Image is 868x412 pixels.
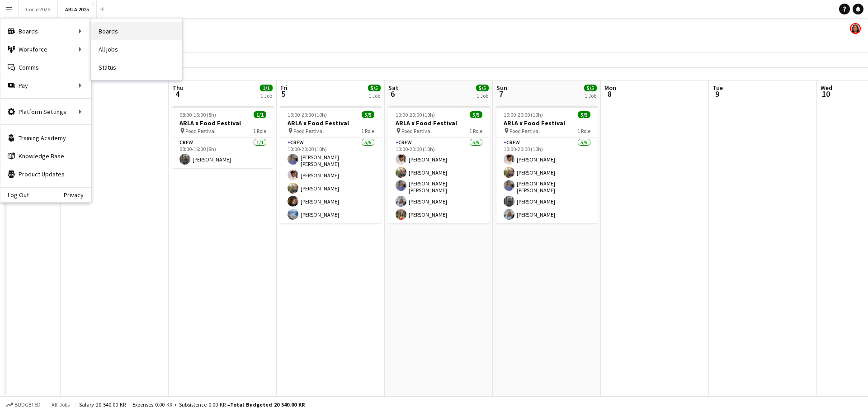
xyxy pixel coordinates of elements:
div: 1 Job [260,92,272,99]
span: 10 [819,89,832,99]
span: Wed [821,84,832,92]
a: Privacy [64,191,91,199]
h3: ARLA x Food Festival [280,119,382,127]
span: 1 Role [577,128,590,134]
span: Budgeted [14,402,41,408]
div: Salary 20 540.00 KR + Expenses 0.00 KR + Subsistence 0.00 KR = [79,401,305,408]
a: Training Academy [0,129,91,147]
span: 1 Role [361,128,374,134]
span: Mon [604,84,616,92]
span: Food Festival [293,128,324,134]
span: 10:00-20:00 (10h) [288,111,327,118]
div: Boards [0,22,91,40]
app-job-card: 10:00-20:00 (10h)5/5ARLA x Food Festival Food Festival1 RoleCrew5/510:00-20:00 (10h)[PERSON_NAME]... [496,106,598,223]
app-user-avatar: Kasandra Ghantous [850,23,861,34]
span: 1 Role [253,128,266,134]
button: Cocio 2025 [19,0,58,18]
button: ARLA 2025 [58,0,97,18]
div: 1 Job [476,92,488,99]
span: 10:00-20:00 (10h) [504,111,543,118]
div: 1 Job [368,92,380,99]
div: Platform Settings [0,103,91,121]
span: 1 Role [469,128,482,134]
app-card-role: Crew5/510:00-20:00 (10h)[PERSON_NAME][PERSON_NAME][PERSON_NAME] [PERSON_NAME][PERSON_NAME][PERSON... [388,137,490,223]
span: 1/1 [260,85,273,91]
span: 5/5 [470,111,482,118]
span: Sat [388,84,398,92]
a: Comms [0,58,91,76]
span: All jobs [50,401,71,408]
span: Food Festival [401,128,432,134]
a: Boards [91,22,182,40]
span: 10:00-20:00 (10h) [396,111,435,118]
a: Knowledge Base [0,147,91,165]
span: 5 [279,89,288,99]
h3: ARLA x Food Festival [496,119,598,127]
app-card-role: Crew5/510:00-20:00 (10h)[PERSON_NAME] [PERSON_NAME][PERSON_NAME][PERSON_NAME][PERSON_NAME][PERSON... [280,137,382,223]
h3: ARLA x Food Festival [388,119,490,127]
a: Status [91,58,182,76]
span: Food Festival [185,128,216,134]
span: 7 [495,89,507,99]
span: 4 [171,89,184,99]
span: 1/1 [254,111,266,118]
span: Food Festival [509,128,540,134]
a: All jobs [91,40,182,58]
span: 8 [603,89,616,99]
span: Total Budgeted 20 540.00 KR [230,401,305,408]
span: 6 [387,89,398,99]
span: 5/5 [362,111,374,118]
app-job-card: 10:00-20:00 (10h)5/5ARLA x Food Festival Food Festival1 RoleCrew5/510:00-20:00 (10h)[PERSON_NAME]... [280,106,382,223]
span: 9 [711,89,723,99]
span: 5/5 [368,85,381,91]
app-job-card: 10:00-20:00 (10h)5/5ARLA x Food Festival Food Festival1 RoleCrew5/510:00-20:00 (10h)[PERSON_NAME]... [388,106,490,223]
h3: ARLA x Food Festival [172,119,274,127]
span: Tue [712,84,723,92]
div: Pay [0,76,91,95]
app-job-card: 08:00-16:00 (8h)1/1ARLA x Food Festival Food Festival1 RoleCrew1/108:00-16:00 (8h)[PERSON_NAME] [172,106,274,168]
span: 08:00-16:00 (8h) [179,111,216,118]
app-card-role: Crew5/510:00-20:00 (10h)[PERSON_NAME][PERSON_NAME][PERSON_NAME] [PERSON_NAME][PERSON_NAME][PERSON... [496,137,598,223]
span: Thu [172,84,184,92]
span: 5/5 [476,85,489,91]
button: Budgeted [5,400,42,410]
a: Product Updates [0,165,91,183]
div: 1 Job [585,92,596,99]
span: 5/5 [584,85,597,91]
div: Workforce [0,40,91,58]
a: Log Out [0,191,29,199]
span: Sun [496,84,507,92]
span: Fri [280,84,288,92]
span: 5/5 [578,111,590,118]
app-card-role: Crew1/108:00-16:00 (8h)[PERSON_NAME] [172,137,274,168]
